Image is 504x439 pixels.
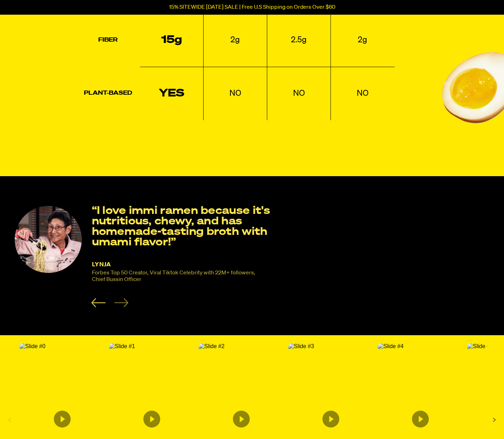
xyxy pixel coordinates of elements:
[169,4,335,10] p: 15% SITEWIDE [DATE] SALE | Free U.S Shipping on Orders Over $60
[92,270,255,283] small: Forbes Top 50 Creator, Viral Tiktok Celebrity with 22M+ followers, Chief Bussin Officer
[140,67,204,120] td: YES
[267,67,331,120] td: NO
[14,206,276,307] li: 8 of 8
[76,13,140,67] th: Fiber
[92,206,276,248] p: “I love immi ramen because it's nutritious, chewy, and has homemade-tasting broth with umami flav...
[7,206,497,307] div: immi testimonials
[92,262,111,268] span: Lynja
[204,67,267,120] td: NO
[140,13,204,67] td: 15g
[204,13,267,67] td: 2g
[15,206,82,273] img: Lynja
[91,298,106,307] button: Previous slide
[331,67,395,120] td: NO
[114,298,128,307] button: Next slide
[76,67,140,120] th: Plant-based
[331,13,395,67] td: 2g
[267,13,331,67] td: 2.5g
